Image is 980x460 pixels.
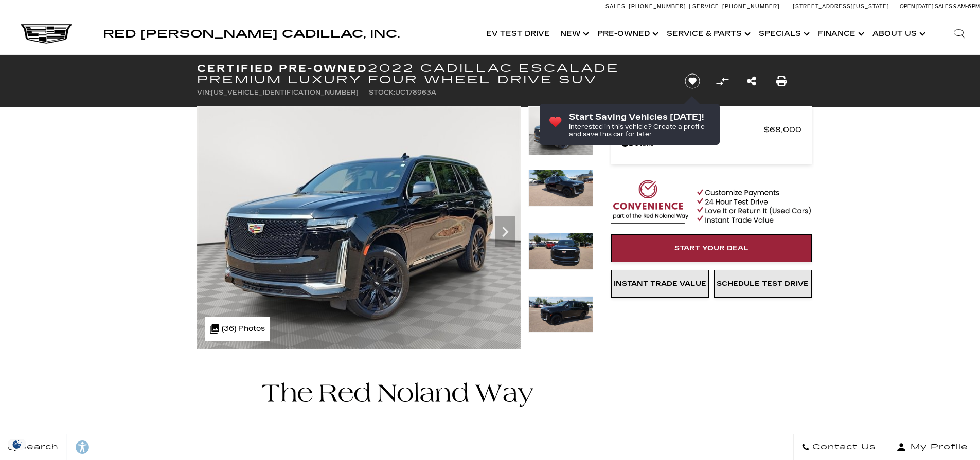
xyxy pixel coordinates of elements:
span: $68,000 [764,122,801,137]
div: Next [495,216,515,247]
a: About Us [867,13,929,54]
a: Contact Us [793,434,884,460]
a: Specials [754,13,813,54]
span: Search [16,440,59,454]
span: [US_VEHICLE_IDENTIFICATION_NUMBER] [211,89,359,96]
span: Schedule Test Drive [717,280,809,288]
a: Service & Parts [662,13,754,54]
a: Sales: [PHONE_NUMBER] [605,4,689,9]
a: Red [PERSON_NAME] $68,000 [621,122,801,137]
img: Certified Used 2022 Black Raven Cadillac Premium Luxury image 2 [528,170,593,207]
span: Start Your Deal [674,244,749,252]
span: Contact Us [810,440,876,454]
span: UC178963A [395,89,436,96]
span: 9 AM-6 PM [953,3,980,10]
button: Open user profile menu [884,434,980,460]
span: Stock: [369,89,395,96]
img: Certified Used 2022 Black Raven Cadillac Premium Luxury image 3 [528,233,593,270]
a: Print this Certified Pre-Owned 2022 Cadillac Escalade Premium Luxury Four Wheel Drive SUV [776,74,787,88]
div: (36) Photos [205,317,270,341]
img: Certified Used 2022 Black Raven Cadillac Premium Luxury image 1 [197,106,521,349]
span: Open [DATE] [900,3,934,10]
a: Finance [813,13,867,54]
a: Service: [PHONE_NUMBER] [689,4,782,9]
span: [PHONE_NUMBER] [722,3,780,10]
a: Schedule Test Drive [714,270,812,298]
img: Opt-Out Icon [5,439,29,450]
a: Pre-Owned [592,13,662,54]
a: Red [PERSON_NAME] Cadillac, Inc. [103,29,400,39]
span: Red [PERSON_NAME] Cadillac, Inc. [103,28,400,40]
span: Sales: [935,3,953,10]
span: [PHONE_NUMBER] [629,3,686,10]
a: Share this Certified Pre-Owned 2022 Cadillac Escalade Premium Luxury Four Wheel Drive SUV [747,74,756,88]
span: Red [PERSON_NAME] [621,122,764,137]
a: [STREET_ADDRESS][US_STATE] [793,3,889,10]
button: Save vehicle [681,73,704,89]
a: New [555,13,592,54]
a: Instant Trade Value [611,270,709,298]
a: EV Test Drive [481,13,555,54]
h1: 2022 Cadillac Escalade Premium Luxury Four Wheel Drive SUV [197,63,668,85]
img: Certified Used 2022 Black Raven Cadillac Premium Luxury image 4 [528,296,593,333]
a: Details [621,137,801,151]
a: Start Your Deal [611,234,812,262]
span: Sales: [605,3,627,10]
span: VIN: [197,89,211,96]
button: Compare vehicle [715,73,730,89]
img: Cadillac Dark Logo with Cadillac White Text [21,24,72,44]
section: Click to Open Cookie Consent Modal [5,439,29,450]
span: Instant Trade Value [614,280,706,288]
span: Service: [692,3,721,10]
img: Certified Used 2022 Black Raven Cadillac Premium Luxury image 1 [528,106,593,155]
strong: Certified Pre-Owned [197,62,368,75]
span: My Profile [906,440,968,454]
